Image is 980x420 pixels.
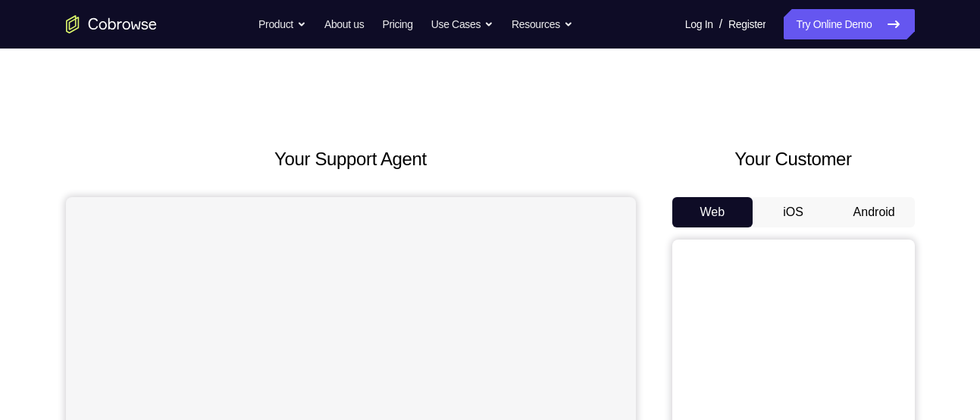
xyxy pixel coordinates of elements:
a: Go to the home page [66,15,157,33]
button: Android [834,197,915,227]
a: About us [324,9,364,39]
button: Web [672,197,753,227]
span: / [719,15,722,33]
h2: Your Customer [672,146,915,173]
button: Use Cases [431,9,493,39]
a: Log In [685,9,713,39]
a: Register [728,9,766,39]
button: iOS [753,197,834,227]
button: Resources [512,9,573,39]
a: Pricing [382,9,412,39]
button: Product [258,9,306,39]
h2: Your Support Agent [66,146,636,173]
a: Try Online Demo [784,9,914,39]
